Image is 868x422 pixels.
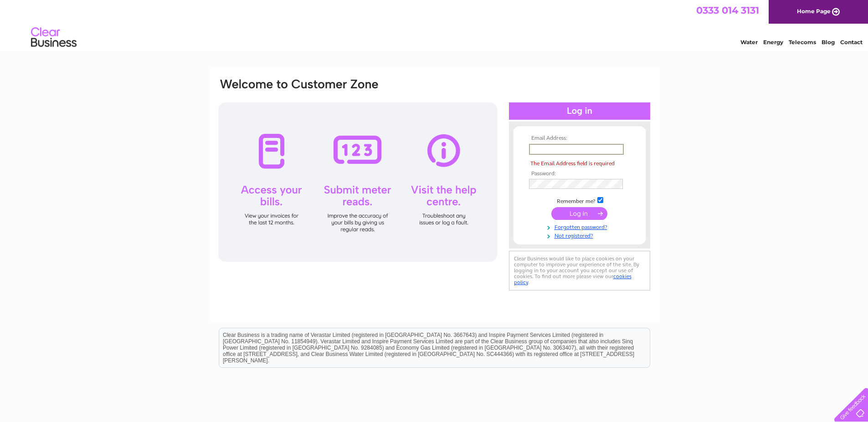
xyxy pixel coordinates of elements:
div: Clear Business would like to place cookies on your computer to improve your experience of the sit... [509,251,650,290]
a: cookies policy [514,273,632,285]
a: Energy [763,39,783,46]
span: The Email Address field is required [530,160,615,167]
a: Contact [840,39,863,46]
div: Clear Business is a trading name of Verastar Limited (registered in [GEOGRAPHIC_DATA] No. 3667643... [219,5,650,44]
a: Water [740,39,758,46]
a: Blog [822,39,835,46]
a: Not registered? [529,231,632,239]
img: logo.png [31,24,77,51]
a: Forgotten password? [529,222,632,231]
th: Email Address: [527,135,632,142]
a: 0333 014 3131 [696,5,759,16]
th: Password: [527,171,632,177]
input: Submit [551,207,607,220]
a: Telecoms [789,39,816,46]
td: Remember me? [527,196,632,205]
